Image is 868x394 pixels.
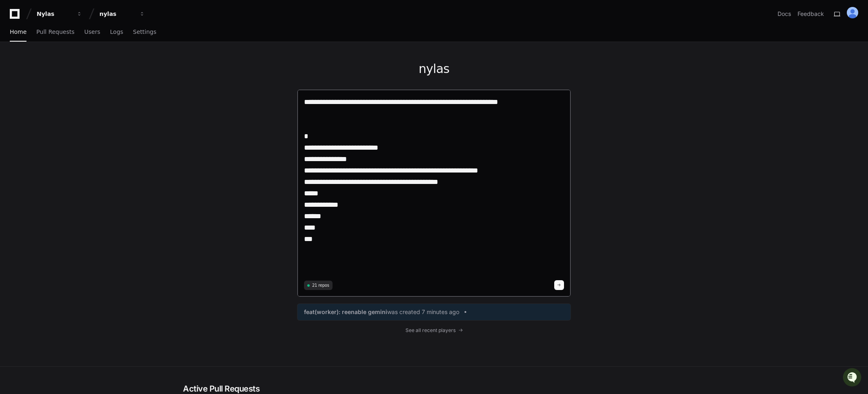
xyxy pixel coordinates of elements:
[36,29,74,34] span: Pull Requests
[8,8,24,24] img: PlayerZero
[798,10,824,18] button: Feedback
[8,61,23,75] img: 1756235613930-3d25f9e4-fa56-45dd-b3ad-e072dfbd1548
[405,327,456,334] span: See all recent players
[297,327,571,334] a: See all recent players
[110,29,123,34] span: Logs
[304,308,564,316] a: feat(worker): reenable geminiwas created 7 minutes ago
[96,7,148,21] button: nylas
[8,33,148,46] div: Welcome
[139,63,148,73] button: Start new chat
[28,69,103,75] div: We're available if you need us!
[81,86,99,92] span: Pylon
[84,29,100,34] span: Users
[33,7,86,21] button: Nylas
[84,23,100,42] a: Users
[28,61,134,69] div: Start new chat
[304,308,387,316] span: feat(worker): reenable gemini
[847,7,858,18] img: ALV-UjUTLTKDo2-V5vjG4wR1buipwogKm1wWuvNrTAMaancOL2w8d8XiYMyzUPCyapUwVg1DhQ_h_MBM3ufQigANgFbfgRVfo...
[36,23,74,42] a: Pull Requests
[133,29,156,34] span: Settings
[778,10,791,18] a: Docs
[297,62,571,76] h1: nylas
[10,29,26,34] span: Home
[110,23,123,42] a: Logs
[99,10,134,18] div: nylas
[37,10,72,18] div: Nylas
[312,282,329,288] span: 21 repos
[10,23,26,42] a: Home
[57,85,99,92] a: Powered byPylon
[387,308,459,316] span: was created 7 minutes ago
[133,23,156,42] a: Settings
[842,367,864,389] iframe: Open customer support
